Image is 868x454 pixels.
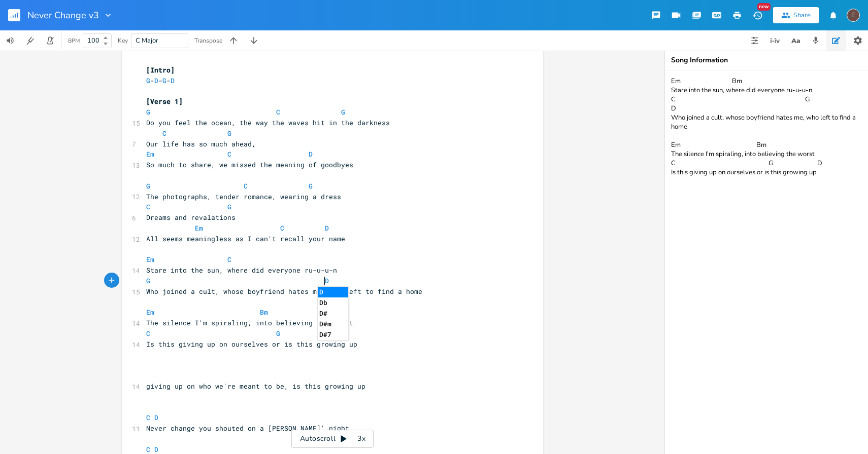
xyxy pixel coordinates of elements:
span: Stare into the sun, where did everyone ru-u-u-n [146,266,337,275]
span: Em [146,149,154,159]
li: D#7 [318,329,348,340]
div: edward [847,9,860,22]
div: Song Information [671,57,862,64]
span: D [309,149,313,159]
span: C [280,223,284,233]
span: C [146,445,150,454]
button: Share [773,7,819,23]
div: New [757,3,771,11]
span: The silence I'm spiraling, into believing the worst [146,318,353,327]
span: D [154,76,158,85]
textarea: Em Bm Stare into the sun, where did everyone ru-u-u-n C G D Who joined a cult, whose boyfriend ha... [665,70,868,454]
span: Is this giving up on ourselves or is this growing up [146,339,357,349]
span: Bm [260,308,268,317]
span: G [276,329,280,338]
span: G [146,76,150,85]
span: Dreams and revalations [146,213,236,222]
span: G [146,107,150,117]
span: C [227,149,231,159]
span: D [171,76,175,85]
span: Our life has so much ahead, [146,139,256,148]
span: Em [195,223,203,233]
div: Key [118,37,128,44]
div: Autoscroll [291,430,374,448]
span: D [325,276,329,285]
span: Who joined a cult, whose boyfriend hates me, who left to find a home [146,287,422,296]
span: C [162,129,166,138]
div: Transpose [194,37,222,44]
span: [Intro] [146,65,175,74]
span: So much to share, we missed the meaning of goodbyes [146,160,353,169]
span: C [227,255,231,264]
span: C [244,181,248,191]
span: Do you feel the ocean, the way the waves hit in the darkness [146,118,390,127]
span: - - - [146,76,179,85]
span: giving up on who we're meant to be, is this growing up [146,382,365,391]
span: G [227,202,231,211]
span: G [227,129,231,138]
span: G [309,181,313,191]
div: Share [793,11,811,20]
span: D [325,223,329,233]
button: E [847,4,860,27]
span: G [146,276,150,285]
span: C [146,329,150,338]
div: BPM [68,38,80,44]
span: G [146,181,150,191]
span: The photographs, tender romance, wearing a dress [146,192,341,201]
span: C [146,202,150,211]
li: D#m [318,319,348,329]
span: Em [146,308,154,317]
span: G [162,76,166,85]
span: Never change you shouted on a [PERSON_NAME]' night [146,424,349,433]
span: C [276,107,280,117]
div: 3x [352,430,371,448]
span: Em [146,255,154,264]
span: D [154,413,158,422]
span: Never Change v3 [27,11,99,20]
li: D [318,287,348,297]
span: C Major [136,36,158,45]
span: C [146,413,150,422]
span: [Verse 1] [146,97,183,106]
button: New [747,6,767,24]
span: D [154,445,158,454]
li: Db [318,297,348,308]
li: D# [318,308,348,319]
span: G [341,107,345,117]
span: All seems meaningless as I can't recall your name [146,234,345,243]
